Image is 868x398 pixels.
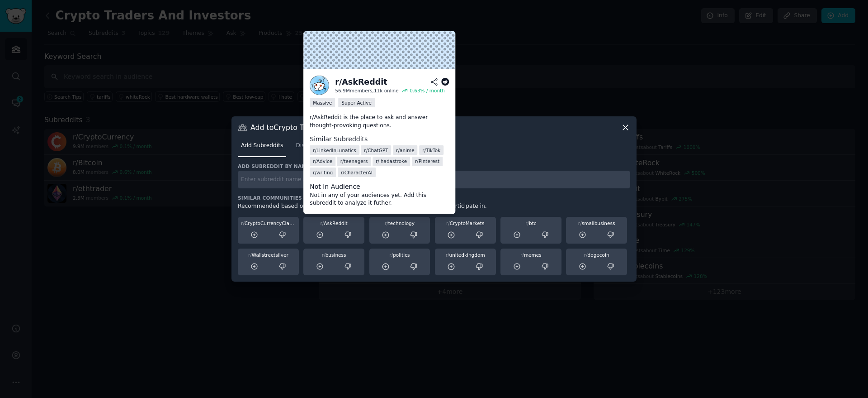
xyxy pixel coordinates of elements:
[373,252,427,258] div: politics
[520,252,524,258] span: r/
[238,163,630,169] h3: Add subreddit by name
[422,147,440,153] span: r/ TikTok
[338,98,375,107] div: Super Active
[415,158,439,164] span: r/ Pinterest
[303,31,455,69] img: Ask Reddit...
[335,87,398,94] div: 56.9M members, 11k online
[313,147,356,153] span: r/ LinkedInLunatics
[310,98,335,107] div: Massive
[578,221,582,226] span: r/
[296,142,358,150] span: Discover Communities
[569,252,624,258] div: dogecoin
[250,123,377,132] h3: Add to Crypto Traders And Investors
[241,142,283,150] span: Add Subreddits
[307,220,361,226] div: AskReddit
[504,220,558,226] div: btc
[241,252,296,258] div: Wallstreetsilver
[385,221,388,226] span: r/
[569,220,624,226] div: smallbusiness
[310,192,449,207] dd: Not in any of your audiences yet. Add this subreddit to analyze it futher.
[410,87,445,94] div: 0.63 % / month
[525,221,529,226] span: r/
[364,147,388,153] span: r/ ChatGPT
[238,202,630,211] div: Recommended based on communities that members of your audience also participate in.
[248,252,252,258] span: r/
[446,221,450,226] span: r/
[313,169,333,176] span: r/ writing
[241,220,296,226] div: CryptoCurrencyClassic
[389,252,393,258] span: r/
[238,171,630,188] input: Enter subreddit name and press enter
[335,77,387,88] div: r/ AskReddit
[238,195,630,201] h3: Similar Communities
[438,252,493,258] div: unitedkingdom
[310,76,329,95] img: AskReddit
[322,252,325,258] span: r/
[446,252,449,258] span: r/
[504,252,558,258] div: memes
[396,147,415,153] span: r/ anime
[341,169,373,176] span: r/ CharacterAI
[292,139,361,157] a: Discover Communities
[310,134,449,144] dt: Similar Subreddits
[321,221,324,226] span: r/
[373,220,427,226] div: technology
[310,182,449,192] dt: Not In Audience
[584,252,588,258] span: r/
[438,220,493,226] div: CryptoMarkets
[313,158,332,164] span: r/ Advice
[340,158,368,164] span: r/ teenagers
[310,114,449,129] p: r/AskReddit is the place to ask and answer thought-provoking questions.
[307,252,361,258] div: business
[238,139,286,157] a: Add Subreddits
[241,221,245,226] span: r/
[376,158,407,164] span: r/ ihadastroke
